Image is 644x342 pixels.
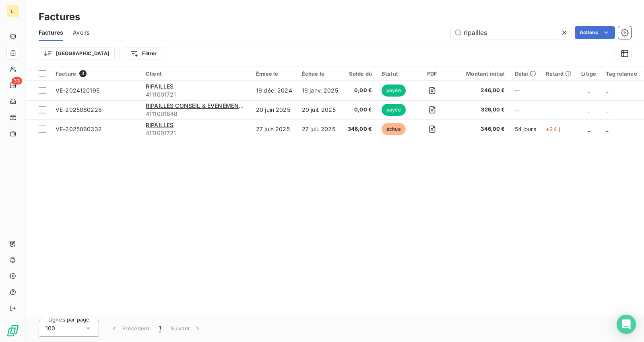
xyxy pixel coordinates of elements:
span: RIPAILLES [146,83,173,90]
span: 0,00 € [348,87,372,95]
td: 20 juil. 2025 [297,100,343,119]
span: 0,00 € [348,106,372,114]
button: 1 [154,320,166,337]
div: Retard [546,70,572,77]
td: -- [510,100,541,119]
td: 54 jours [510,119,541,139]
div: Émise le [256,70,292,77]
span: payée [382,84,406,97]
span: _ [606,87,608,94]
span: Avoirs [73,29,89,37]
span: 3 [79,70,87,77]
div: Solde dû [348,70,372,77]
span: _ [588,126,590,132]
div: PDF [417,70,447,77]
button: Suivant [166,320,206,337]
span: 346,00 € [348,125,372,133]
span: 1 [159,324,161,332]
input: Rechercher [451,26,572,39]
span: _ [606,126,608,132]
a: 33 [6,79,19,92]
span: RIPAILLES [146,122,173,128]
div: Client [146,70,246,77]
td: 27 juin 2025 [251,119,297,139]
div: Open Intercom Messenger [617,315,636,334]
span: 4111001721 [146,129,246,137]
span: _ [588,106,590,113]
button: Précédent [105,320,154,337]
td: 27 juil. 2025 [297,119,343,139]
button: Filtrer [125,47,162,60]
span: _ [606,106,608,113]
h3: Factures [39,10,80,24]
td: -- [510,81,541,100]
div: Échue le [302,70,338,77]
span: 33 [12,77,22,84]
div: L. [6,5,19,18]
button: [GEOGRAPHIC_DATA] [39,47,115,60]
span: payée [382,104,406,116]
span: 4111001848 [146,110,246,118]
span: VE-2024120195 [56,87,99,94]
td: 19 janv. 2025 [297,81,343,100]
div: Statut [382,70,408,77]
div: Litige [581,70,596,77]
span: 326,00 € [456,106,505,114]
span: _ [588,87,590,94]
div: Montant initial [456,70,505,77]
button: Actions [575,26,615,39]
span: Facture [56,70,76,77]
span: 346,00 € [456,125,505,133]
td: 19 déc. 2024 [251,81,297,100]
span: VE-2025060332 [56,126,102,132]
span: 4111001721 [146,91,246,99]
div: Délai [515,70,537,77]
td: 20 juin 2025 [251,100,297,119]
span: RIPAILLES CONSEIL & EVENEMENTIEL [146,102,251,109]
span: échue [382,123,406,135]
span: Factures [39,29,63,37]
span: 100 [45,324,55,332]
span: 246,00 € [456,87,505,95]
span: +24 j [546,126,560,132]
span: VE-2025060228 [56,106,102,113]
img: Logo LeanPay [6,324,19,337]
